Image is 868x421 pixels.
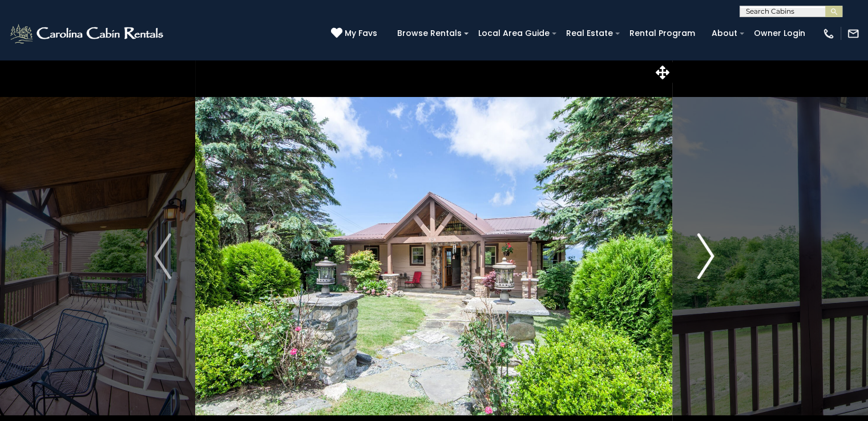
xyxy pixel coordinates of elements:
a: About [706,25,743,42]
img: mail-regular-white.png [847,27,859,40]
img: phone-regular-white.png [822,27,835,40]
a: Owner Login [748,25,811,42]
a: My Favs [331,27,380,40]
img: White-1-2.png [9,22,167,45]
a: Local Area Guide [473,25,555,42]
img: arrow [697,233,714,279]
a: Browse Rentals [391,25,467,42]
img: arrow [154,233,171,279]
span: My Favs [345,27,377,39]
a: Rental Program [624,25,701,42]
a: Real Estate [560,25,619,42]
